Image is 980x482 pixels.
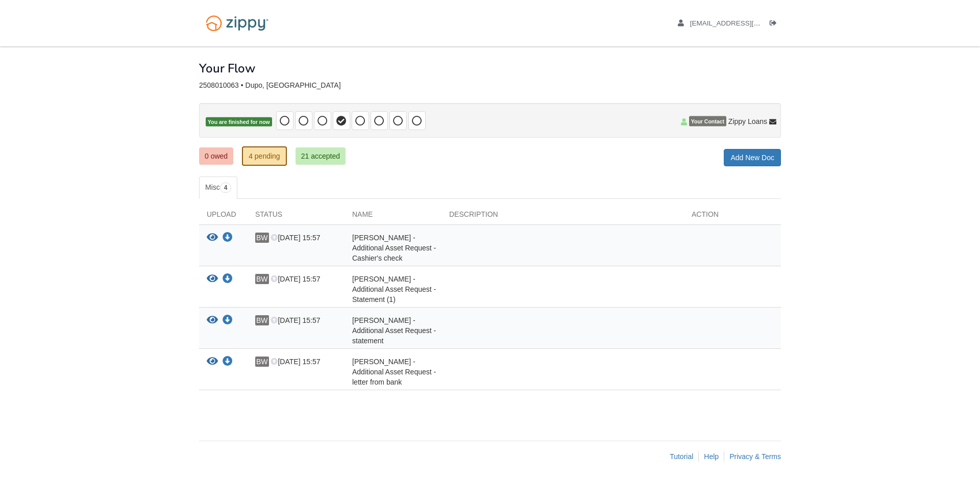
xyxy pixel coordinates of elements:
span: 4 [220,183,232,193]
a: Help [704,452,719,461]
span: Your Contact [689,116,726,126]
span: [PERSON_NAME] - Additional Asset Request - Statement (1) [352,275,436,303]
span: [DATE] 15:57 [271,316,320,324]
button: View Benjamin Wuelling - Additional Asset Request - letter from bank [207,357,218,367]
span: BW [255,357,269,367]
div: Description [442,209,684,224]
a: Tutorial [670,452,693,461]
a: 0 owed [199,147,233,165]
button: View Benjamin Wuelling - Additional Asset Request - Statement (1) [207,274,218,285]
span: You are finished for now [206,117,272,127]
a: edit profile [678,19,807,30]
a: 21 accepted [296,147,346,165]
a: Download Benjamin Wuelling - Additional Asset Request - letter from bank [223,358,233,366]
a: Download Benjamin Wuelling - Additional Asset Request - statement [223,317,233,325]
span: BW [255,274,269,284]
div: Upload [199,209,248,224]
a: 4 pending [242,146,287,166]
a: Download Benjamin Wuelling - Additional Asset Request - Statement (1) [223,275,233,284]
span: BW [255,315,269,325]
button: View Benjamin Wuelling - Additional Asset Request - statement [207,315,218,326]
button: View Benjamin Wuelling - Additional Asset Request - Cashier's check [207,233,218,243]
span: [DATE] 15:57 [271,358,320,366]
span: benjaminwuelling@gmail.com [690,19,807,27]
span: [PERSON_NAME] - Additional Asset Request - letter from bank [352,358,436,386]
span: [PERSON_NAME] - Additional Asset Request - statement [352,316,436,345]
a: Download Benjamin Wuelling - Additional Asset Request - Cashier's check [223,234,233,242]
img: Logo [199,10,275,36]
span: [PERSON_NAME] - Additional Asset Request - Cashier's check [352,234,436,262]
a: Misc [199,176,237,199]
h1: Your Flow [199,62,255,75]
span: [DATE] 15:57 [271,275,320,283]
a: Log out [770,19,781,30]
span: BW [255,233,269,243]
div: Name [345,209,442,224]
a: Add New Doc [724,149,781,166]
div: Action [684,209,781,224]
div: 2508010063 • Dupo, [GEOGRAPHIC_DATA] [199,81,781,90]
span: [DATE] 15:57 [271,234,320,242]
div: Status [248,209,345,224]
a: Privacy & Terms [729,452,781,461]
span: Zippy Loans [728,116,767,126]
